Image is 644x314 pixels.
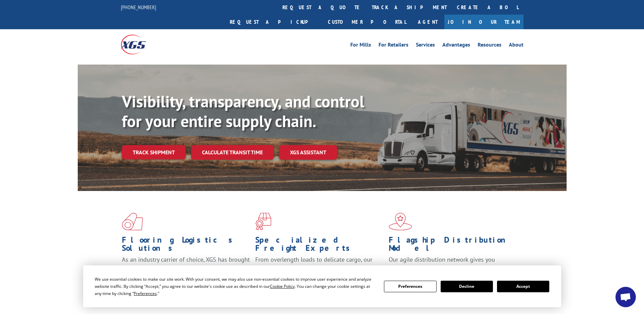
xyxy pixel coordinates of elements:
[389,236,517,256] h1: Flagship Distribution Model
[122,236,250,256] h1: Flooring Logistics Solutions
[83,265,561,307] div: Cookie Consent Prompt
[442,42,470,50] a: Advantages
[444,15,523,29] a: Join Our Team
[384,281,436,292] button: Preferences
[350,42,371,50] a: For Mills
[411,15,444,29] a: Agent
[416,42,435,50] a: Services
[121,4,156,11] a: [PHONE_NUMBER]
[497,281,549,292] button: Accept
[441,281,493,292] button: Decline
[270,283,295,289] span: Cookie Policy
[279,145,337,160] a: XGS ASSISTANT
[122,145,186,159] a: Track shipment
[379,42,408,50] a: For Retailers
[95,276,376,297] div: We use essential cookies to make our site work. With your consent, we may also use non-essential ...
[255,256,384,286] p: From overlength loads to delicate cargo, our experienced staff knows the best way to move your fr...
[134,291,157,296] span: Preferences
[255,213,271,230] img: xgs-icon-focused-on-flooring-red
[255,236,384,256] h1: Specialized Freight Experts
[389,256,514,272] span: Our agile distribution network gives you nationwide inventory management on demand.
[323,15,411,29] a: Customer Portal
[389,213,412,230] img: xgs-icon-flagship-distribution-model-red
[122,256,250,280] span: As an industry carrier of choice, XGS has brought innovation and dedication to flooring logistics...
[122,91,364,132] b: Visibility, transparency, and control for your entire supply chain.
[478,42,501,50] a: Resources
[615,287,636,307] div: Open chat
[122,213,143,230] img: xgs-icon-total-supply-chain-intelligence-red
[225,15,323,29] a: Request a pickup
[191,145,274,160] a: Calculate transit time
[509,42,523,50] a: About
